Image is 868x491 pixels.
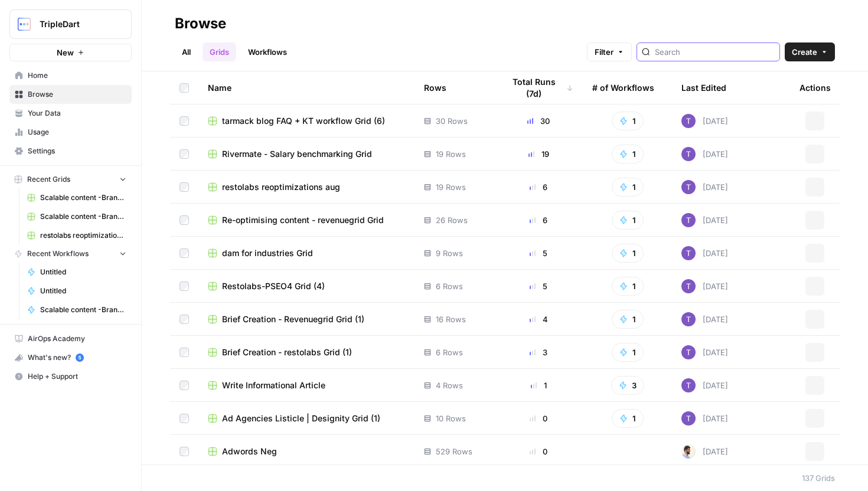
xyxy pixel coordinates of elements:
[9,142,132,161] a: Settings
[222,181,340,193] span: restolabs reoptimizations aug
[9,44,132,61] button: New
[208,181,405,193] a: restolabs reoptimizations aug
[612,409,644,428] button: 1
[9,123,132,142] a: Usage
[28,371,126,382] span: Help + Support
[504,280,573,292] div: 5
[208,413,405,424] a: Ad Agencies Listicle | Designity Grid (1)
[40,267,126,277] span: Untitled
[28,108,126,119] span: Your Data
[436,115,468,127] span: 30 Rows
[681,411,728,425] div: [DATE]
[681,147,728,161] div: [DATE]
[22,207,132,226] a: Scalable content -Brandlife Grid (1)
[785,42,835,61] button: Create
[436,280,463,292] span: 6 Rows
[40,18,111,30] span: TripleDart
[504,115,573,127] div: 30
[222,313,364,325] span: Brief Creation - Revenuegrid Grid (1)
[9,9,132,39] button: Workspace: TripleDart
[222,379,325,391] span: Write Informational Article
[28,127,126,138] span: Usage
[28,70,126,81] span: Home
[175,14,226,33] div: Browse
[595,46,614,58] span: Filter
[208,247,405,259] a: dam for industries Grid
[612,178,644,197] button: 1
[436,379,463,391] span: 4 Rows
[504,413,573,424] div: 0
[436,413,466,424] span: 10 Rows
[681,213,696,227] img: ogabi26qpshj0n8lpzr7tvse760o
[9,104,132,123] a: Your Data
[203,42,236,61] a: Grids
[9,85,132,104] a: Browse
[436,181,466,193] span: 19 Rows
[175,42,198,61] a: All
[436,247,463,259] span: 9 Rows
[40,286,126,296] span: Untitled
[611,376,644,395] button: 3
[40,211,126,222] span: Scalable content -Brandlife Grid (1)
[40,230,126,241] span: restolabs reoptimizations aug
[22,281,132,300] a: Untitled
[436,148,466,160] span: 19 Rows
[27,174,70,185] span: Recent Grids
[681,378,696,392] img: ogabi26qpshj0n8lpzr7tvse760o
[208,71,405,104] div: Name
[612,112,644,130] button: 1
[22,226,132,245] a: restolabs reoptimizations aug
[40,305,126,315] span: Scalable content -Brandlife
[681,411,696,425] img: ogabi26qpshj0n8lpzr7tvse760o
[504,346,573,358] div: 3
[208,115,405,127] a: tarmack blog FAQ + KT workflow Grid (6)
[504,214,573,226] div: 6
[612,145,644,163] button: 1
[222,446,277,457] span: Adwords Neg
[681,378,728,392] div: [DATE]
[28,333,126,344] span: AirOps Academy
[792,46,817,58] span: Create
[22,263,132,281] a: Untitled
[587,42,632,61] button: Filter
[681,312,696,326] img: ogabi26qpshj0n8lpzr7tvse760o
[14,14,35,35] img: TripleDart Logo
[612,343,644,362] button: 1
[681,345,696,359] img: ogabi26qpshj0n8lpzr7tvse760o
[681,345,728,359] div: [DATE]
[681,71,726,104] div: Last Edited
[78,355,81,361] text: 5
[681,114,696,128] img: ogabi26qpshj0n8lpzr7tvse760o
[208,313,405,325] a: Brief Creation - Revenuegrid Grid (1)
[222,280,325,292] span: Restolabs-PSEO4 Grid (4)
[504,71,573,104] div: Total Runs (7d)
[424,71,446,104] div: Rows
[28,89,126,100] span: Browse
[208,379,405,391] a: Write Informational Article
[681,114,728,128] div: [DATE]
[504,313,573,325] div: 4
[592,71,654,104] div: # of Workflows
[800,71,831,104] div: Actions
[222,214,384,226] span: Re-optimising content - revenuegrid Grid
[222,115,385,127] span: tarmack blog FAQ + KT workflow Grid (6)
[504,379,573,391] div: 1
[436,313,466,325] span: 16 Rows
[504,148,573,160] div: 19
[40,192,126,203] span: Scalable content -Brandlife Grid
[612,277,644,296] button: 1
[681,246,728,260] div: [DATE]
[57,47,74,58] span: New
[222,148,372,160] span: Rivermate - Salary benchmarking Grid
[681,246,696,260] img: ogabi26qpshj0n8lpzr7tvse760o
[28,146,126,156] span: Settings
[9,329,132,348] a: AirOps Academy
[681,279,728,293] div: [DATE]
[802,472,835,484] div: 137 Grids
[504,446,573,457] div: 0
[22,300,132,319] a: Scalable content -Brandlife
[10,349,131,366] div: What's new?
[222,413,380,424] span: Ad Agencies Listicle | Designity Grid (1)
[681,279,696,293] img: ogabi26qpshj0n8lpzr7tvse760o
[504,181,573,193] div: 6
